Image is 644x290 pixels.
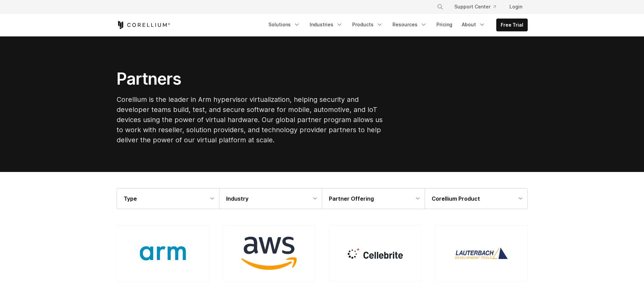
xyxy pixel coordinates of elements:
a: Industries [306,19,347,31]
div: Navigation Menu [264,19,528,31]
a: AWS [223,225,315,281]
a: About [458,19,490,31]
img: ARM [140,246,186,260]
a: Lauterbach [435,225,528,281]
div: Navigation Menu [429,1,528,13]
a: ARM [117,225,209,281]
a: Resources [388,19,431,31]
strong: Corellium Product [432,195,480,202]
a: Free Trial [497,19,527,31]
strong: Industry [226,195,248,202]
img: Cellebrite [348,248,403,259]
button: Search [434,1,446,13]
img: AWS [241,237,296,270]
a: Corellium Home [117,21,170,29]
a: Support Center [449,1,501,13]
strong: Partner Offering [329,195,374,202]
a: Cellebrite [329,225,422,281]
p: Corellium is the leader in Arm hypervisor virtualization, helping security and developer teams bu... [117,94,387,145]
a: Products [348,19,387,31]
h1: Partners [117,69,387,89]
img: Lauterbach [454,246,509,260]
a: Solutions [264,19,304,31]
strong: Type [124,195,137,202]
a: Login [504,1,528,13]
a: Pricing [432,19,456,31]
